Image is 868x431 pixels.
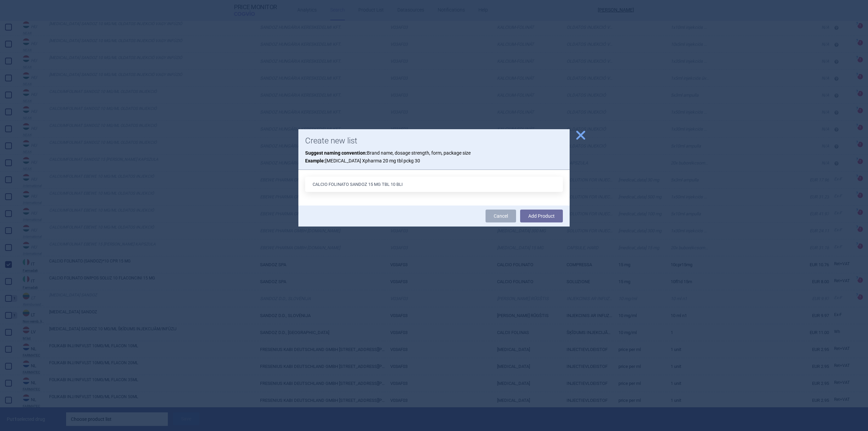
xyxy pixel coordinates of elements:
[305,150,367,156] strong: Suggest naming convention:
[305,158,325,163] strong: Example:
[305,149,563,164] p: Brand name, dosage strength, form, package size [MEDICAL_DATA] Xpharma 20 mg tbl pckg 30
[305,136,563,146] h1: Create new list
[305,177,563,192] input: List name
[486,210,516,222] a: Cancel
[520,210,563,222] button: Add Product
